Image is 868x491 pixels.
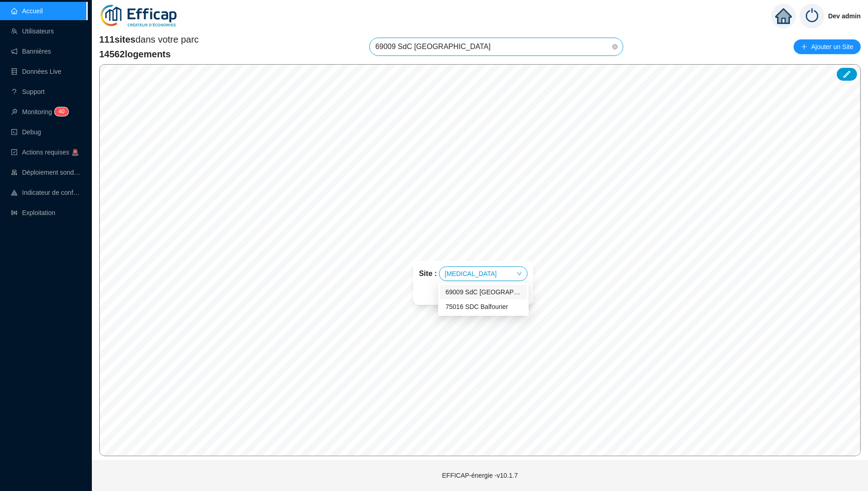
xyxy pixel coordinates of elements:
div: 69009 SdC [GEOGRAPHIC_DATA] [445,287,521,297]
a: slidersExploitation [11,209,55,216]
div: 75016 SDC Balfourier [440,299,527,314]
button: Ajouter un Site [794,39,861,54]
span: 0 [62,108,65,115]
span: Actions requises 🚨 [22,149,79,156]
a: clusterDéploiement sondes [11,169,81,176]
div: 75016 SDC Balfourier [445,302,521,312]
span: 111 sites [99,34,135,44]
a: databaseDonnées Live [11,68,62,75]
span: 14562 logements [99,48,199,61]
span: plus [801,44,807,50]
a: questionSupport [11,88,45,95]
a: codeDebug [11,128,41,136]
a: homeAccueil [11,7,43,15]
span: 69009 SdC Balmont Ouest [375,38,617,55]
span: close-circle [612,44,618,50]
span: 4 [58,108,62,115]
span: down [517,271,522,276]
div: 69009 SdC Balmont Ouest [440,285,527,299]
a: monitorMonitoring40 [11,108,66,116]
span: Ajouter un Site [811,40,853,53]
a: teamUtilisateurs [11,28,54,35]
img: power [800,4,824,28]
span: home [775,8,792,24]
a: notificationBannières [11,48,51,55]
span: Dev admin [828,1,861,31]
span: check-square [11,149,17,155]
span: EFFICAP-énergie - v10.1.7 [442,472,518,479]
sup: 40 [55,107,68,116]
a: heat-mapIndicateur de confort [11,189,81,196]
canvas: Map [100,65,861,456]
span: Site : [419,268,437,279]
span: dans votre parc [99,33,199,46]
